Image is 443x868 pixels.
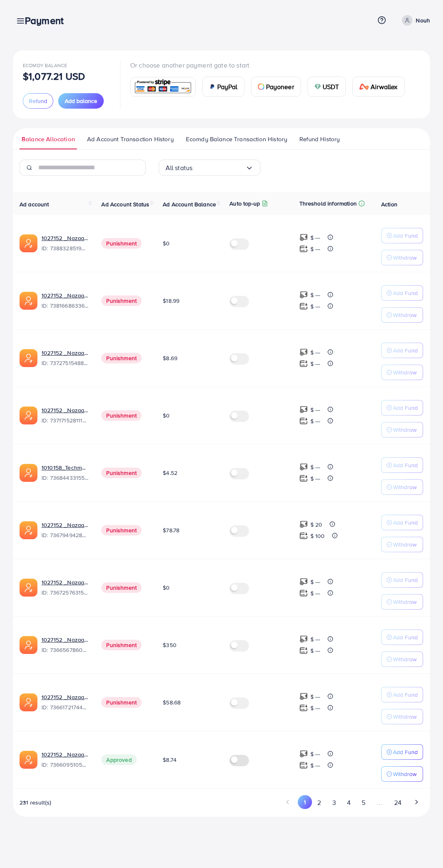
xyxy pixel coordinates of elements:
[310,577,321,587] p: $ ---
[393,403,418,413] p: Add Fund
[163,469,177,477] span: $4.52
[393,575,418,585] p: Add Fund
[41,761,88,769] span: ID: 7366095105679261697
[299,135,340,144] span: Refund History
[308,77,346,97] a: cardUSDT
[299,635,308,643] img: top-up amount
[23,93,53,109] button: Refund
[381,365,423,380] button: Withdraw
[20,292,37,310] img: ic-ads-acc.e4c84228.svg
[266,82,294,92] span: Payoneer
[327,795,341,810] button: Go to page 3
[299,302,308,310] img: top-up amount
[298,795,312,809] button: Go to page 1
[101,754,136,765] span: Approved
[393,425,417,435] p: Withdraw
[101,697,142,708] span: Punishment
[299,291,308,299] img: top-up amount
[393,310,417,320] p: Withdraw
[381,307,423,323] button: Withdraw
[20,407,37,424] img: ic-ads-acc.e4c84228.svg
[352,77,404,97] a: cardAirwallex
[130,77,196,97] a: card
[41,349,88,357] a: 1027152 _Nazaagency_007
[101,410,142,421] span: Punishment
[20,200,49,208] span: Ad account
[41,750,88,759] a: 1027152 _Nazaagency_006
[393,231,418,241] p: Add Fund
[29,97,47,105] span: Refund
[299,245,308,253] img: top-up amount
[41,750,88,769] div: <span class='underline'>1027152 _Nazaagency_006</span></br>7366095105679261697
[299,704,308,712] img: top-up amount
[393,769,417,779] p: Withdraw
[65,97,97,105] span: Add balance
[299,359,308,368] img: top-up amount
[381,572,423,588] button: Add Fund
[299,589,308,597] img: top-up amount
[20,521,37,539] img: ic-ads-acc.e4c84228.svg
[310,302,321,311] p: $ ---
[20,579,37,597] img: ic-ads-acc.e4c84228.svg
[130,60,411,70] p: Or choose another payment gate to start
[41,521,88,529] a: 1027152 _Nazaagency_003
[381,744,423,760] button: Add Fund
[393,518,418,527] p: Add Fund
[381,343,423,358] button: Add Fund
[281,795,423,810] ul: Pagination
[359,83,369,90] img: card
[393,367,417,377] p: Withdraw
[20,349,37,367] img: ic-ads-acc.e4c84228.svg
[41,234,88,242] a: 1027152 _Nazaagency_019
[101,353,142,363] span: Punishment
[163,756,177,764] span: $8.74
[58,93,104,109] button: Add balance
[381,709,423,724] button: Withdraw
[393,712,417,722] p: Withdraw
[186,135,287,144] span: Ecomdy Balance Transaction History
[20,464,37,482] img: ic-ads-acc.e4c84228.svg
[299,348,308,356] img: top-up amount
[258,83,264,90] img: card
[163,297,179,305] span: $18.99
[310,646,321,656] p: $ ---
[299,463,308,471] img: top-up amount
[409,795,423,809] button: Go to next page
[393,654,417,664] p: Withdraw
[388,795,407,810] button: Go to page 24
[41,578,88,597] div: <span class='underline'>1027152 _Nazaagency_016</span></br>7367257631523782657
[310,348,321,357] p: $ ---
[312,795,327,810] button: Go to page 2
[41,406,88,425] div: <span class='underline'>1027152 _Nazaagency_04</span></br>7371715281112170513
[163,641,177,649] span: $350
[101,640,142,650] span: Punishment
[381,687,423,702] button: Add Fund
[393,482,417,492] p: Withdraw
[41,578,88,586] a: 1027152 _Nazaagency_016
[101,295,142,306] span: Punishment
[20,693,37,711] img: ic-ads-acc.e4c84228.svg
[310,692,321,702] p: $ ---
[381,400,423,415] button: Add Fund
[299,750,308,758] img: top-up amount
[41,521,88,540] div: <span class='underline'>1027152 _Nazaagency_003</span></br>7367949428067450896
[314,83,321,90] img: card
[310,474,321,483] p: $ ---
[41,302,88,310] span: ID: 7381668633665093648
[299,474,308,483] img: top-up amount
[393,288,418,298] p: Add Fund
[310,761,321,770] p: $ ---
[310,359,321,369] p: $ ---
[310,290,321,300] p: $ ---
[393,597,417,607] p: Withdraw
[101,200,149,208] span: Ad Account Status
[381,228,423,243] button: Add Fund
[299,646,308,655] img: top-up amount
[416,15,430,25] p: Nouh
[163,200,216,208] span: Ad Account Balance
[163,526,179,534] span: $78.78
[393,460,418,470] p: Add Fund
[20,234,37,252] img: ic-ads-acc.e4c84228.svg
[163,698,181,706] span: $58.68
[299,233,308,242] img: top-up amount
